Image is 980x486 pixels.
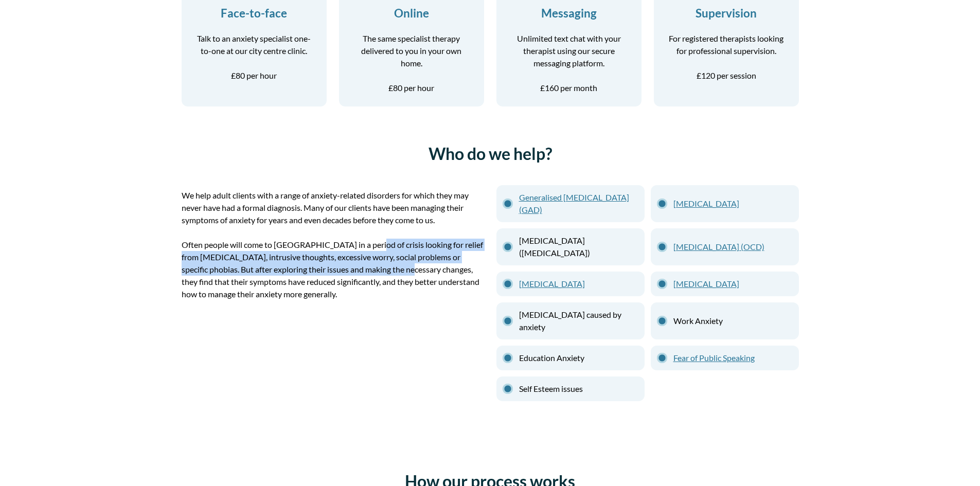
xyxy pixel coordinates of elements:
p: £80 per hour [194,69,314,82]
p: For registered therapists looking for professional supervision. [666,32,787,57]
h3: Supervision [666,6,787,20]
h3: Messaging [509,6,629,20]
a: [MEDICAL_DATA] [519,278,638,290]
p: £80 per hour [351,82,472,94]
p: We help adult clients with a range of anxiety-related disorders for which they may never have had... [182,189,484,226]
li: Work Anxiety [651,302,799,339]
h3: Online [351,6,472,20]
li: [MEDICAL_DATA] ([MEDICAL_DATA]) [496,228,645,265]
p: Often people will come to [GEOGRAPHIC_DATA] in a period of crisis looking for relief from [MEDICA... [182,239,484,300]
p: £120 per session [666,69,787,82]
a: Generalised [MEDICAL_DATA] (GAD) [519,191,638,216]
p: The same specialist therapy delivered to you in your own home. [351,32,472,69]
h3: Face-to-face [194,6,314,20]
a: Fear of Public Speaking [673,352,793,364]
li: Education Anxiety [496,346,645,370]
a: [MEDICAL_DATA] [673,197,793,210]
p: Talk to an anxiety specialist one-to-one at our city centre clinic. [194,32,314,57]
h2: Who do we help? [182,143,799,164]
a: [MEDICAL_DATA] (OCD) [673,241,793,253]
a: [MEDICAL_DATA] [673,278,793,290]
p: Unlimited text chat with your therapist using our secure messaging platform. [509,32,629,69]
p: £160 per month [509,82,629,94]
li: [MEDICAL_DATA] caused by anxiety [496,302,645,339]
li: Self Esteem issues [496,376,645,401]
